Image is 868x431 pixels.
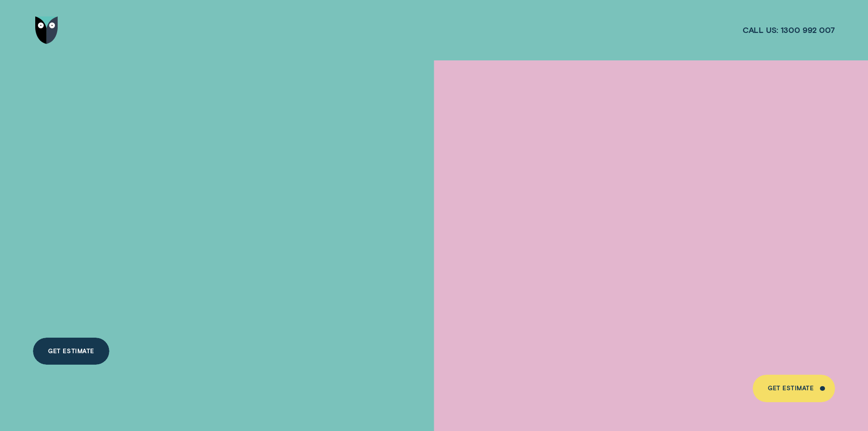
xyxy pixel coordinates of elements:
a: Call us:1300 992 007 [743,25,835,35]
img: Wisr [35,16,58,43]
span: 1300 992 007 [781,25,835,35]
a: Get Estimate [753,375,835,402]
span: Call us: [743,25,778,35]
a: Get Estimate [33,338,109,365]
h4: A LOAN THAT PUTS YOU IN CONTROL [33,139,294,265]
